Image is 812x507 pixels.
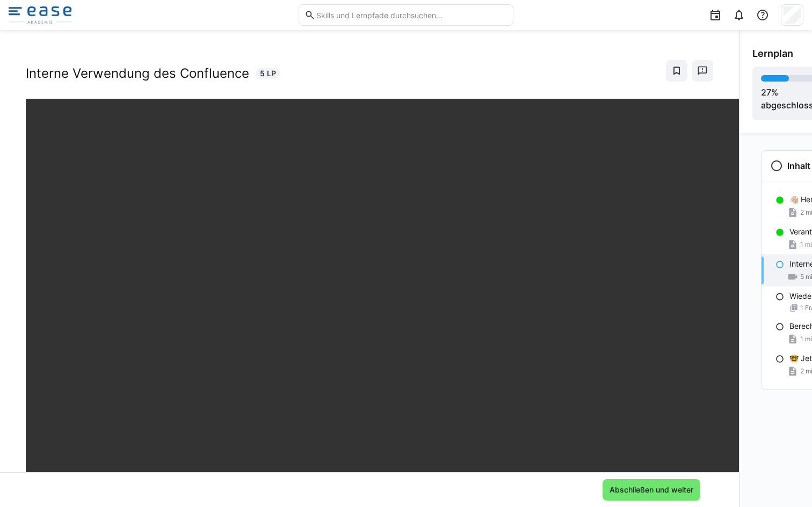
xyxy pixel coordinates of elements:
[315,10,508,20] input: Skills und Lernpfade durchsuchen…
[603,479,700,501] button: Abschließen und weiter
[761,87,771,98] span: 27
[260,68,276,79] span: 5 LP
[787,160,810,171] h3: Inhalt
[608,484,695,495] span: Abschließen und weiter
[752,48,793,60] span: Lernplan
[26,65,249,82] h2: Interne Verwendung des Confluence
